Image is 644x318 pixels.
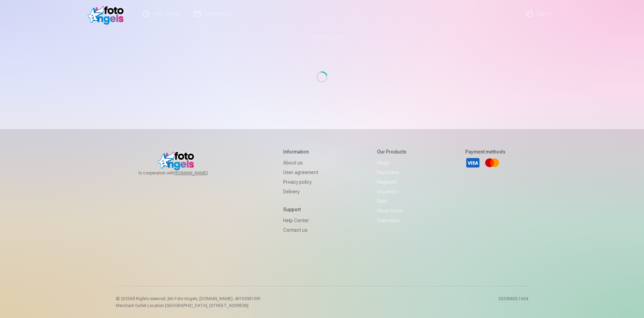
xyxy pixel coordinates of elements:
span: SIA Foto Angels, [DOMAIN_NAME]. 40103901591 [167,296,261,301]
a: Help Center [283,216,318,225]
a: Visa [465,155,480,170]
span: In cooperation with [138,170,224,176]
a: Calendars [377,216,407,225]
a: About us [283,158,318,168]
a: Keychains [377,168,407,177]
a: Privacy policy [283,177,318,187]
a: User agreement [283,168,318,177]
a: Delivery [283,187,318,196]
a: Mastercard [485,155,500,170]
p: © 2025 All Rights reserved. , [116,296,261,302]
a: Sets [377,196,407,206]
h5: Our products [377,148,407,155]
img: /v1 [88,3,127,25]
a: Magnets [377,177,407,187]
a: All products [293,27,352,47]
h5: Support [283,206,318,213]
a: Souvenirs [377,187,407,196]
a: Contact us [283,225,318,235]
a: [DOMAIN_NAME] [175,170,224,176]
a: Photo prints [377,206,407,216]
a: Mugs [377,158,407,168]
h5: Payment methods [465,148,506,155]
p: 20250825.1634 [498,296,528,308]
h5: Information [283,148,318,155]
p: Merchant Outlet Location [GEOGRAPHIC_DATA], [STREET_ADDRESS] [116,303,261,308]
